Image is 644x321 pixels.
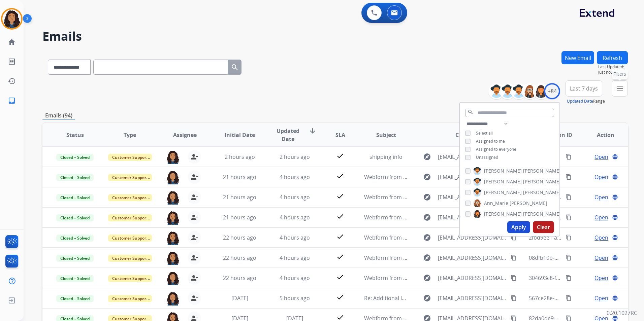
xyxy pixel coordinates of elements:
mat-icon: content_copy [511,275,517,281]
span: 4 hours ago [280,214,310,221]
span: Open [594,213,608,221]
th: Action [573,123,628,147]
span: Open [594,294,608,302]
span: Open [594,254,608,262]
button: Updated Date [567,99,593,104]
button: Apply [507,221,530,233]
mat-icon: content_copy [566,235,572,241]
mat-icon: explore [423,213,431,221]
img: agent-avatar [166,170,180,184]
button: Filters [612,80,628,97]
mat-icon: explore [423,294,431,302]
span: Closed – Solved [56,235,94,242]
span: Open [594,153,608,161]
span: [EMAIL_ADDRESS][DOMAIN_NAME] [438,213,507,221]
mat-icon: check [336,253,344,261]
span: Customer [455,131,482,139]
span: [PERSON_NAME] [523,168,561,174]
span: 5 hours ago [280,294,310,302]
p: Emails (94) [42,111,75,120]
span: [EMAIL_ADDRESS][DOMAIN_NAME] [438,294,507,302]
span: 4 hours ago [280,274,310,282]
mat-icon: check [336,212,344,220]
span: Customer Support [108,174,152,181]
span: Last Updated: [598,64,628,70]
mat-icon: language [612,235,618,241]
mat-icon: arrow_downward [309,127,317,135]
img: agent-avatar [166,271,180,285]
button: Refresh [597,51,628,64]
span: [PERSON_NAME] [510,200,547,207]
span: Last 7 days [570,87,598,90]
span: Closed – Solved [56,174,94,181]
span: 21 hours ago [223,214,256,221]
span: 22 hours ago [223,274,256,282]
span: [EMAIL_ADDRESS][DOMAIN_NAME] [438,193,507,201]
span: 2 hours ago [280,153,310,160]
span: Customer Support [108,194,152,201]
mat-icon: language [612,275,618,281]
span: 21 hours ago [223,193,256,201]
mat-icon: content_copy [566,214,572,220]
span: Select all [476,130,493,136]
span: [PERSON_NAME] [523,189,561,196]
span: Assigned to everyone [476,146,516,152]
span: 567ce28e-09da-41e4-944d-2956df908e46 [529,294,632,302]
span: Customer Support [108,295,152,302]
span: Webform from [EMAIL_ADDRESS][DOMAIN_NAME] on [DATE] [364,173,517,181]
mat-icon: language [612,154,618,160]
span: [PERSON_NAME] [523,178,561,185]
span: [EMAIL_ADDRESS][DOMAIN_NAME] [438,234,507,242]
img: agent-avatar [166,251,180,265]
span: 4 hours ago [280,173,310,181]
span: Open [594,274,608,282]
span: Range [567,98,605,104]
span: 4 hours ago [280,193,310,201]
span: Assignee [173,131,197,139]
span: Webform from [EMAIL_ADDRESS][DOMAIN_NAME] on [DATE] [364,254,517,261]
span: Initial Date [225,131,255,139]
mat-icon: person_remove [190,274,198,282]
span: Unassigned [476,154,498,160]
span: 08dfb10b-abae-4826-95c3-641adb6fc171 [529,254,631,261]
mat-icon: explore [423,274,431,282]
span: [PERSON_NAME] [523,211,561,217]
span: Closed – Solved [56,194,94,201]
mat-icon: person_remove [190,254,198,262]
mat-icon: explore [423,254,431,262]
span: Status [66,131,84,139]
mat-icon: check [336,192,344,200]
span: Customer Support [108,275,152,282]
mat-icon: person_remove [190,234,198,242]
span: 4 hours ago [280,234,310,241]
span: [PERSON_NAME] [484,178,522,185]
mat-icon: person_remove [190,173,198,181]
span: Ann_Marie [484,200,508,207]
span: Open [594,234,608,242]
button: New Email [561,51,594,64]
span: 22 hours ago [223,234,256,241]
mat-icon: language [612,214,618,220]
img: avatar [2,9,21,28]
mat-icon: content_copy [511,295,517,301]
span: Just now [598,70,628,75]
button: Clear [533,221,554,233]
span: Closed – Solved [56,154,94,161]
mat-icon: explore [423,234,431,242]
mat-icon: language [612,174,618,180]
mat-icon: home [8,38,16,46]
mat-icon: person_remove [190,213,198,221]
span: Updated Date [273,127,303,143]
span: Customer Support [108,235,152,242]
mat-icon: explore [423,173,431,181]
span: Webform from [EMAIL_ADDRESS][DOMAIN_NAME] on [DATE] [364,274,517,282]
img: agent-avatar [166,211,180,225]
span: 304693c8-f74c-46c0-ae6a-d8a0e18c09fb [529,274,629,282]
span: Re: Additional Information [364,294,431,302]
img: agent-avatar [166,231,180,245]
mat-icon: content_copy [566,154,572,160]
mat-icon: explore [423,193,431,201]
span: Assigned to me [476,138,505,144]
span: shipping info [369,153,402,160]
span: [EMAIL_ADDRESS][DOMAIN_NAME] [438,153,507,161]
